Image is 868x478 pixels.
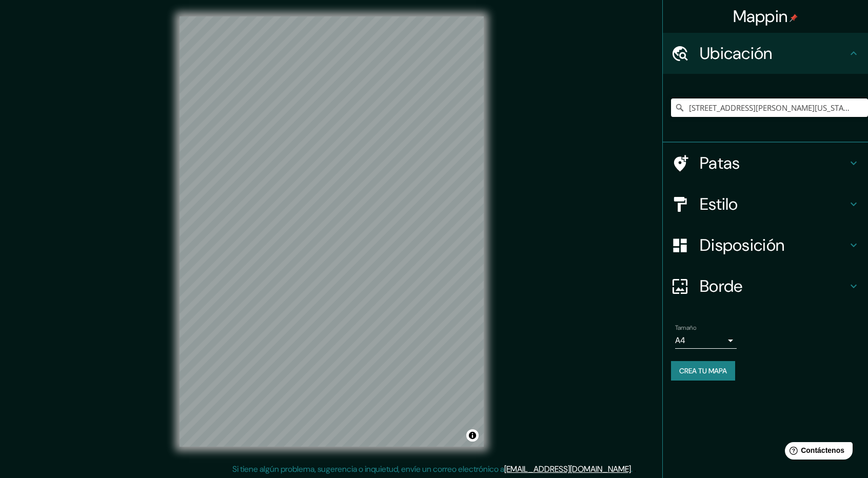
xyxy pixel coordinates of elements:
font: Estilo [700,193,738,215]
iframe: Lanzador de widgets de ayuda [777,438,857,467]
font: Crea tu mapa [679,366,727,375]
font: Borde [700,275,743,297]
a: [EMAIL_ADDRESS][DOMAIN_NAME] [504,464,631,474]
font: Disposición [700,234,784,256]
font: Si tiene algún problema, sugerencia o inquietud, envíe un correo electrónico a [232,464,504,474]
font: Patas [700,152,740,174]
div: Borde [663,266,868,307]
font: . [633,463,634,474]
font: . [631,464,633,474]
input: Elige tu ciudad o zona [671,98,868,117]
div: Ubicación [663,33,868,74]
img: pin-icon.png [790,14,798,22]
div: A4 [675,332,737,349]
font: A4 [675,335,685,346]
button: Crea tu mapa [671,361,735,381]
font: Mappin [733,6,788,27]
div: Estilo [663,184,868,225]
button: Activar o desactivar atribución [466,429,479,442]
font: . [634,463,636,474]
font: Ubicación [700,43,773,64]
div: Patas [663,143,868,184]
canvas: Mapa [180,16,484,447]
div: Disposición [663,225,868,266]
font: Tamaño [675,324,696,332]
